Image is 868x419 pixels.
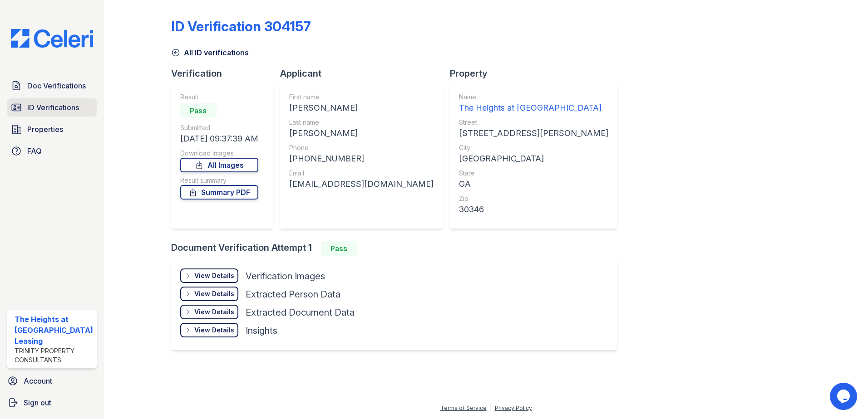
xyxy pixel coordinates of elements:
div: Document Verification Attempt 1 [171,241,625,256]
div: [DATE] 09:37:39 AM [180,132,258,145]
a: Terms of Service [440,404,487,411]
div: Result [180,93,258,102]
a: All Images [180,158,258,172]
div: Last name [289,118,434,127]
a: Account [4,372,100,390]
span: FAQ [27,146,42,156]
div: City [459,143,608,152]
a: Name The Heights at [GEOGRAPHIC_DATA] [459,93,608,114]
span: Account [24,375,52,386]
span: ID Verifications [27,102,79,113]
div: Street [459,118,608,127]
div: State [459,169,608,178]
a: All ID verifications [171,47,249,58]
div: The Heights at [GEOGRAPHIC_DATA] [459,102,608,114]
div: Extracted Person Data [246,288,340,301]
div: Extracted Document Data [246,306,355,319]
a: Properties [7,120,97,138]
div: Verification Images [246,270,325,283]
div: [EMAIL_ADDRESS][DOMAIN_NAME] [289,178,434,190]
div: Insights [246,324,277,337]
a: Privacy Policy [495,404,532,411]
div: Applicant [280,67,450,80]
iframe: chat widget [830,383,859,410]
div: [PHONE_NUMBER] [289,152,434,165]
div: Pass [180,103,217,118]
span: Doc Verifications [27,80,86,91]
div: [GEOGRAPHIC_DATA] [459,152,608,165]
div: View Details [194,289,234,298]
span: Properties [27,124,63,135]
div: Name [459,93,608,102]
span: Sign out [24,397,51,408]
a: Doc Verifications [7,77,97,95]
div: View Details [194,307,234,317]
div: Zip [459,194,608,203]
a: Summary PDF [180,185,258,200]
div: | [490,404,492,411]
div: [PERSON_NAME] [289,127,434,140]
div: Verification [171,67,280,80]
div: [STREET_ADDRESS][PERSON_NAME] [459,127,608,140]
div: Pass [321,241,357,256]
div: View Details [194,326,234,335]
div: 30346 [459,203,608,216]
div: Phone [289,143,434,152]
div: ID Verification 304157 [171,18,311,34]
div: First name [289,93,434,102]
div: View Details [194,271,234,280]
div: [PERSON_NAME] [289,102,434,114]
div: The Heights at [GEOGRAPHIC_DATA] Leasing [15,314,93,346]
div: Trinity Property Consultants [15,346,93,365]
div: Download Images [180,149,258,158]
div: Email [289,169,434,178]
div: Property [450,67,625,80]
a: ID Verifications [7,98,97,117]
a: FAQ [7,142,97,160]
a: Sign out [4,394,100,412]
img: CE_Logo_Blue-a8612792a0a2168367f1c8372b55b34899dd931a85d93a1a3d3e32e68fde9ad4.png [4,29,100,48]
div: Submitted [180,123,258,132]
div: GA [459,178,608,190]
div: Result summary [180,176,258,185]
